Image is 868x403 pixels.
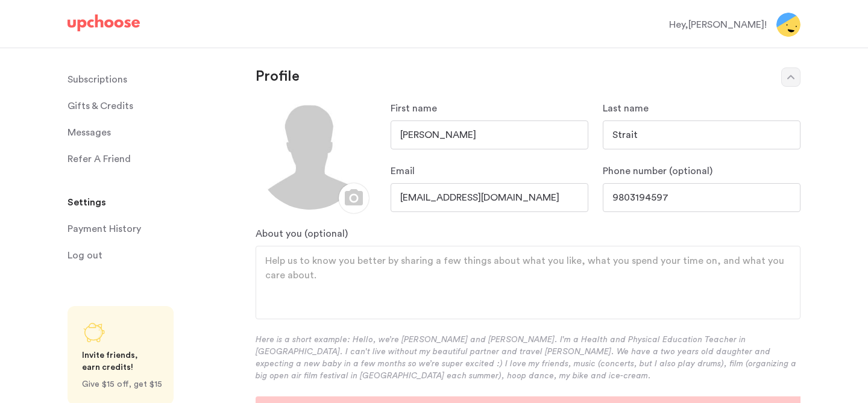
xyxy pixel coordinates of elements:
[68,94,241,118] a: Gifts & Credits
[68,243,102,267] span: Log out
[68,14,140,37] a: UpChoose
[68,147,241,171] a: Refer A Friend
[603,164,800,178] p: Phone number (optional)
[68,14,140,31] img: UpChoose
[68,67,241,92] a: Subscriptions
[669,17,767,32] div: Hey, [PERSON_NAME] !
[256,67,769,87] p: Profile
[68,120,111,145] span: Messages
[391,101,588,116] p: First name
[68,147,131,171] p: Refer A Friend
[68,94,133,118] span: Gifts & Credits
[68,243,241,267] a: Log out
[68,217,141,241] p: Payment History
[68,190,241,214] a: Settings
[68,217,241,241] a: Payment History
[68,190,106,214] span: Settings
[256,226,800,241] p: About you (optional)
[256,334,800,382] p: Here is a short example: Hello, we’re [PERSON_NAME] and [PERSON_NAME]. I'm a Health and Physical ...
[603,101,800,116] p: Last name
[391,164,588,178] p: Email
[68,67,127,92] p: Subscriptions
[68,120,241,145] a: Messages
